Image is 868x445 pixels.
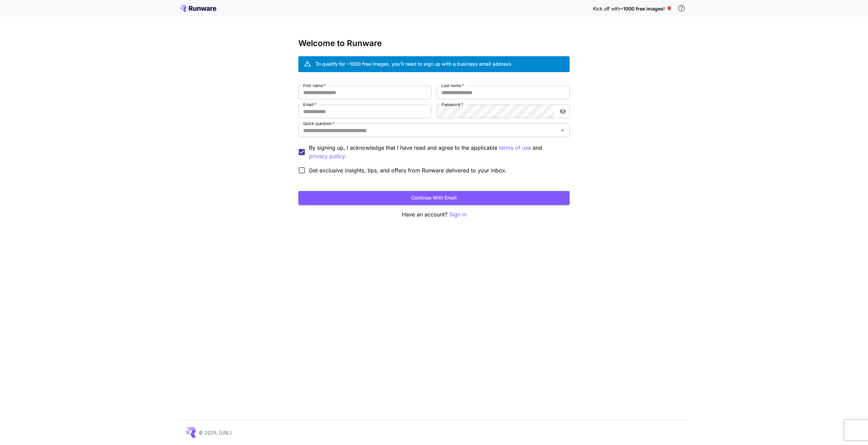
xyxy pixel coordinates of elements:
p: terms of use [499,144,531,152]
label: Email [303,102,316,107]
label: First name [303,83,326,88]
span: Get exclusive insights, tips, and offers from Runware delivered to your inbox. [309,166,507,174]
div: To qualify for ~1000 free images, you’ll need to sign up with a business email address. [315,60,513,67]
label: Quick question [303,121,334,126]
span: Kick off with [593,6,620,12]
button: By signing up, I acknowledge that I have read and agree to the applicable and privacy policy. [499,144,531,152]
button: Sign in [449,210,467,219]
span: ~1000 free images! 🎈 [620,6,672,12]
p: privacy policy. [309,152,347,161]
button: Continue with email [298,191,570,205]
button: toggle password visibility [557,105,569,118]
label: Last name [441,83,464,88]
button: In order to qualify for free credit, you need to sign up with a business email address and click ... [675,1,688,15]
p: © 2025, [URL] [199,429,232,436]
button: By signing up, I acknowledge that I have read and agree to the applicable terms of use and [309,152,347,161]
p: By signing up, I acknowledge that I have read and agree to the applicable and [309,144,564,161]
p: Have an account? [298,210,570,219]
label: Password [441,102,463,107]
button: Open [558,126,567,135]
h3: Welcome to Runware [298,39,570,48]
